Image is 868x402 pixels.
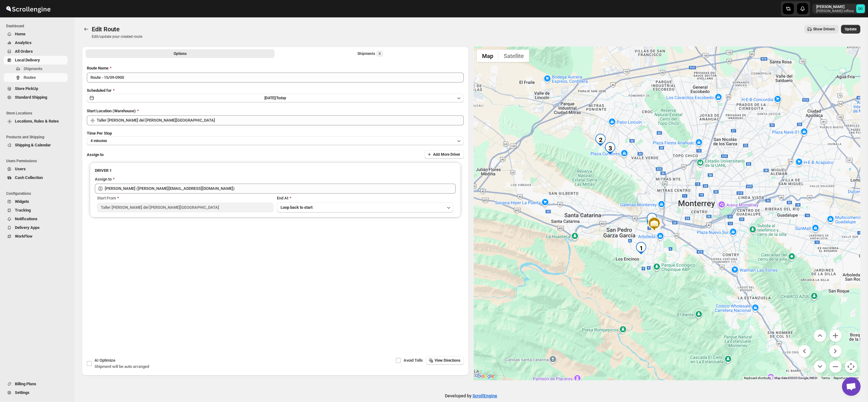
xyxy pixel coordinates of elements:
[87,131,112,136] span: Time Per Stop
[15,234,33,239] span: WorkFlow
[92,25,120,33] span: Edit Route
[4,38,68,47] button: Analytics
[845,360,857,373] button: Map camera controls
[87,94,464,102] button: [DATE]|Today
[277,203,454,212] button: Loop back to start
[15,58,40,62] span: Local Delivery
[15,32,25,36] span: Home
[15,49,33,54] span: All Orders
[4,380,68,388] button: Billing Plans
[15,225,40,230] span: Delivery Apps
[15,175,43,180] span: Cash Collection
[829,360,842,373] button: Zoom out
[6,191,70,196] span: Configurations
[86,49,275,58] button: All Route Options
[426,356,464,365] button: View Directions
[92,34,142,39] p: Edit/update your created route
[834,376,858,380] a: Report a map error
[87,66,108,70] span: Route Name
[6,159,70,163] span: Users Permissions
[87,88,112,93] span: Scheduled for
[4,173,68,182] button: Cash Collection
[4,388,68,397] button: Settings
[6,24,70,29] span: Dashboard
[842,377,861,396] div: Open chat
[15,40,32,45] span: Analytics
[97,115,464,125] input: Search location
[4,232,68,241] button: WorkFlow
[15,86,38,91] span: Store PickUp
[24,66,42,71] span: Shipments
[15,390,29,395] span: Settings
[15,199,29,204] span: Widgets
[4,30,68,38] button: Home
[6,135,70,140] span: Products and Shipping
[82,25,91,33] button: Routes
[798,345,811,357] button: Move left
[829,345,842,357] button: Move right
[4,141,68,150] button: Shipping & Calendar
[816,9,854,13] p: [PERSON_NAME]-inflora
[91,138,107,143] span: 4 minutes
[264,96,276,100] span: [DATE] |
[445,393,497,399] p: Developed by
[6,111,70,116] span: Store Locations
[4,117,68,126] button: Locations, Rules & Rates
[276,49,465,58] button: Selected Shipments
[174,51,187,56] span: Options
[95,167,456,174] h3: DRIVER 1
[858,7,863,11] text: DC
[277,195,454,201] div: End At
[357,51,383,57] div: Shipments
[813,4,866,14] button: User menu
[475,372,496,380] img: Google
[4,165,68,173] button: Users
[814,360,826,373] button: Move down
[87,136,464,145] button: 4 minutes
[821,376,830,380] a: Terms (opens in new tab)
[15,208,31,212] span: Tracking
[404,358,423,363] span: Avoid Tolls
[435,358,460,363] span: View Directions
[15,143,51,147] span: Shipping & Calendar
[95,176,112,182] div: Assign to
[604,142,616,154] div: 3
[475,372,496,380] a: Open this area in Google Maps (opens a new window)
[15,382,36,386] span: Billing Plans
[424,150,464,159] button: Add More Driver
[15,119,59,123] span: Locations, Rules & Rates
[433,152,460,157] span: Add More Driver
[814,329,826,342] button: Move up
[646,213,658,225] div: 4
[15,167,26,171] span: Users
[4,65,68,73] button: Shipments
[744,376,771,380] button: Keyboard shortcuts
[276,96,286,100] span: Today
[4,223,68,232] button: Delivery Apps
[5,1,51,16] img: ScrollEngine
[829,329,842,342] button: Zoom in
[856,4,865,13] span: DAVID CORONADO
[379,51,381,56] span: 4
[87,109,136,113] span: Start Location (Warehouse)
[97,196,116,200] span: Start From
[472,393,497,398] a: ScrollEngine
[4,197,68,206] button: Widgets
[841,25,860,33] button: Update
[105,184,456,194] input: Search assignee
[15,217,38,221] span: Notifications
[15,95,47,100] span: Standard Shipping
[4,215,68,223] button: Notifications
[594,134,607,146] div: 2
[498,50,529,62] button: Show satellite imagery
[813,27,835,32] span: Show Drivers
[4,206,68,215] button: Tracking
[24,75,36,80] span: Routes
[635,242,647,254] div: 1
[804,25,839,33] button: Show Drivers
[4,47,68,56] button: All Orders
[845,27,857,32] span: Update
[816,4,854,9] p: [PERSON_NAME]
[4,73,68,82] button: Routes
[774,376,817,380] span: Map data ©2025 Google, INEGI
